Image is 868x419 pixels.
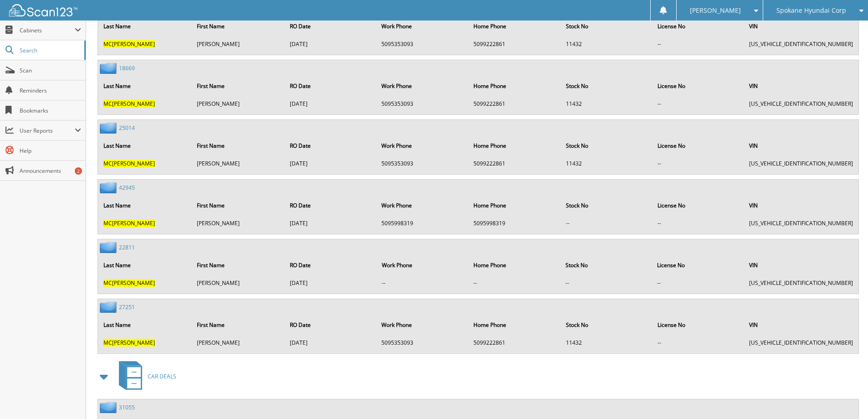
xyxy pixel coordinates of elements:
span: Spokane Hyundai Corp [776,8,846,13]
th: Last Name [99,17,191,36]
td: 11432 [561,156,652,171]
img: folder2.png [100,301,119,313]
span: Reminders [20,87,81,94]
a: 31055 [119,403,135,411]
a: 22811 [119,243,135,251]
img: folder2.png [100,122,119,134]
td: [US_VEHICLE_IDENTIFICATION_NUMBER] [745,96,858,111]
td: 5099222861 [469,96,560,111]
td: [US_VEHICLE_IDENTIFICATION_NUMBER] [745,156,858,171]
th: First Name [192,77,284,95]
td: 5095353093 [377,156,468,171]
a: CAR DEALS [113,358,176,394]
span: [PERSON_NAME] [112,160,155,167]
span: MC [103,40,112,48]
th: First Name [192,17,284,36]
a: 25014 [119,124,135,132]
span: [PERSON_NAME] [112,40,155,48]
th: License No [653,316,744,334]
div: 2 [75,167,82,175]
a: 18669 [119,64,135,72]
td: -- [652,275,744,290]
th: RO Date [285,136,376,155]
th: License No [653,17,744,36]
td: [PERSON_NAME] [192,275,284,290]
span: MC [103,160,112,167]
td: -- [653,216,744,231]
th: Last Name [99,136,191,155]
td: 5099222861 [469,156,560,171]
th: First Name [192,196,284,215]
td: [DATE] [285,36,376,52]
td: 5099222861 [469,36,560,52]
img: folder2.png [100,242,119,253]
th: VIN [745,196,858,215]
td: [PERSON_NAME] [192,36,284,52]
th: License No [652,256,744,274]
span: [PERSON_NAME] [112,339,155,347]
span: MC [103,339,112,347]
th: Work Phone [377,17,468,36]
th: VIN [745,77,858,95]
th: Stock No [561,316,652,334]
span: Bookmarks [20,107,81,114]
td: 11432 [561,335,652,350]
th: Last Name [99,196,191,215]
td: -- [653,36,744,52]
th: Stock No [561,77,652,95]
th: License No [653,136,744,155]
td: [PERSON_NAME] [192,335,284,350]
td: [US_VEHICLE_IDENTIFICATION_NUMBER] [745,216,858,231]
th: VIN [745,256,858,274]
a: 27251 [119,303,135,311]
iframe: Chat Widget [822,375,868,419]
td: [DATE] [285,335,376,350]
span: Cabinets [20,26,75,34]
th: First Name [192,136,284,155]
th: Stock No [561,256,652,274]
span: Announcements [20,167,81,175]
td: 5095998319 [377,216,468,231]
th: License No [653,77,744,95]
span: MC [103,279,112,287]
td: -- [653,156,744,171]
td: 11432 [561,36,652,52]
td: -- [377,275,468,290]
img: folder2.png [100,402,119,413]
span: MC [103,219,112,227]
th: Work Phone [377,77,468,95]
th: Last Name [99,256,191,274]
th: Work Phone [377,196,468,215]
td: 5099222861 [469,335,560,350]
td: -- [469,275,560,290]
img: scan123-logo-white.svg [9,4,77,16]
th: License No [653,196,744,215]
td: -- [653,335,744,350]
th: RO Date [285,196,376,215]
th: RO Date [285,77,376,95]
th: First Name [192,316,284,334]
th: Stock No [561,17,652,36]
th: Home Phone [469,17,560,36]
th: Home Phone [469,256,560,274]
span: Help [20,147,81,155]
td: -- [561,216,652,231]
img: folder2.png [100,62,119,74]
td: 5095353093 [377,335,468,350]
th: RO Date [285,17,376,36]
th: Home Phone [469,136,560,155]
th: VIN [745,316,858,334]
td: [US_VEHICLE_IDENTIFICATION_NUMBER] [745,335,858,350]
th: Last Name [99,316,191,334]
span: [PERSON_NAME] [112,100,155,108]
a: 42945 [119,184,135,191]
th: VIN [745,17,858,36]
td: [US_VEHICLE_IDENTIFICATION_NUMBER] [745,275,858,290]
td: -- [561,275,652,290]
th: Work Phone [377,256,468,274]
td: [PERSON_NAME] [192,156,284,171]
span: [PERSON_NAME] [112,219,155,227]
th: First Name [192,256,284,274]
span: MC [103,100,112,108]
